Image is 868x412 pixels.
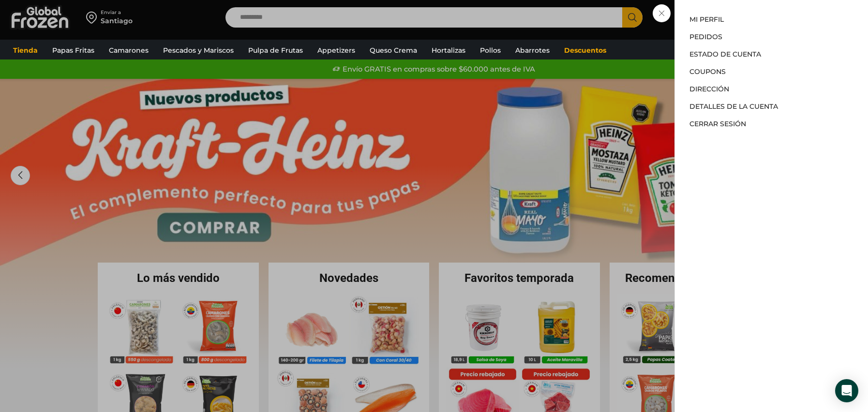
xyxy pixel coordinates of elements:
[835,379,858,402] div: Open Intercom Messenger
[510,41,554,59] a: Abarrotes
[689,102,778,111] a: Detalles de la cuenta
[427,41,470,59] a: Hortalizas
[47,41,99,59] a: Papas Fritas
[689,32,722,41] a: Pedidos
[559,41,611,59] a: Descuentos
[243,41,308,59] a: Pulpa de Frutas
[158,41,239,59] a: Pescados y Mariscos
[475,41,506,59] a: Pollos
[689,119,746,128] a: Cerrar sesión
[689,85,729,93] a: Dirección
[689,15,724,24] a: Mi perfil
[313,41,360,59] a: Appetizers
[365,41,422,59] a: Queso Crema
[104,41,153,59] a: Camarones
[8,41,43,59] a: Tienda
[689,50,761,59] a: Estado de Cuenta
[689,67,726,76] a: Coupons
